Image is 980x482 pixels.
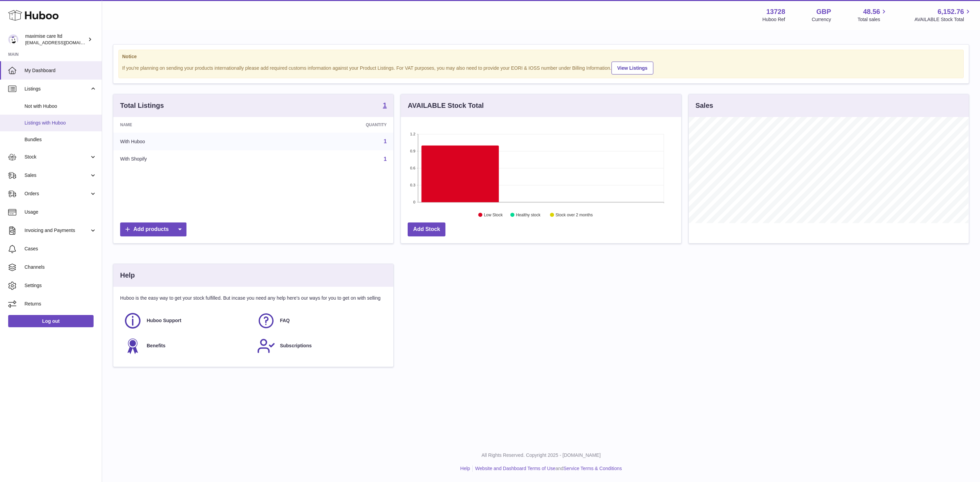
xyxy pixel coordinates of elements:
[516,213,541,217] text: Healthy stock
[24,301,97,307] span: Returns
[410,149,415,153] text: 0.9
[24,86,89,92] span: Listings
[24,227,89,234] span: Invoicing and Payments
[473,465,622,472] li: and
[8,315,94,327] a: Log out
[120,101,164,110] h3: Total Listings
[108,452,975,459] p: All Rights Reserved. Copyright 2025 - [DOMAIN_NAME]
[812,16,831,23] div: Currency
[816,7,831,16] strong: GBP
[383,138,387,144] a: 1
[410,132,415,136] text: 1.2
[147,317,181,324] span: Huboo Support
[408,101,484,110] h3: AVAILABLE Stock Total
[857,16,888,23] span: Total sales
[857,7,888,23] a: 48.56 Total sales
[120,295,387,301] p: Huboo is the easy way to get your stock fulfilled. But incase you need any help here's our ways f...
[124,312,250,330] a: Huboo Support
[763,16,785,23] div: Huboo Ref
[280,317,290,324] span: FAQ
[280,343,312,349] span: Subscriptions
[25,33,86,46] div: maximise care ltd
[120,222,186,236] a: Add products
[113,133,264,150] td: With Huboo
[257,337,383,355] a: Subscriptions
[383,156,387,162] a: 1
[475,466,555,471] a: Website and Dashboard Terms of Use
[24,209,97,215] span: Usage
[113,150,264,168] td: With Shopify
[24,264,97,270] span: Channels
[484,213,503,217] text: Low Stock
[413,200,415,204] text: 0
[914,7,972,23] a: 6,152.76 AVAILABLE Stock Total
[257,312,383,330] a: FAQ
[122,53,960,60] strong: Notice
[147,343,165,349] span: Benefits
[24,67,97,74] span: My Dashboard
[460,466,470,471] a: Help
[611,62,653,74] a: View Listings
[937,7,964,16] span: 6,152.76
[696,101,713,110] h3: Sales
[563,466,622,471] a: Service Terms & Conditions
[410,183,415,187] text: 0.3
[113,117,264,133] th: Name
[383,102,387,109] strong: 1
[8,34,18,45] img: internalAdmin-13728@internal.huboo.com
[24,172,89,179] span: Sales
[264,117,393,133] th: Quantity
[122,61,960,74] div: If you're planning on sending your products internationally please add required customs informati...
[914,16,972,23] span: AVAILABLE Stock Total
[24,190,89,197] span: Orders
[24,120,97,126] span: Listings with Huboo
[24,103,97,110] span: Not with Huboo
[556,213,593,217] text: Stock over 2 months
[24,136,97,143] span: Bundles
[766,7,785,16] strong: 13728
[24,154,89,160] span: Stock
[24,282,97,289] span: Settings
[863,7,880,16] span: 48.56
[25,40,100,45] span: [EMAIL_ADDRESS][DOMAIN_NAME]
[124,337,250,355] a: Benefits
[120,271,135,280] h3: Help
[410,166,415,170] text: 0.6
[383,102,387,110] a: 1
[24,246,97,252] span: Cases
[408,222,445,236] a: Add Stock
